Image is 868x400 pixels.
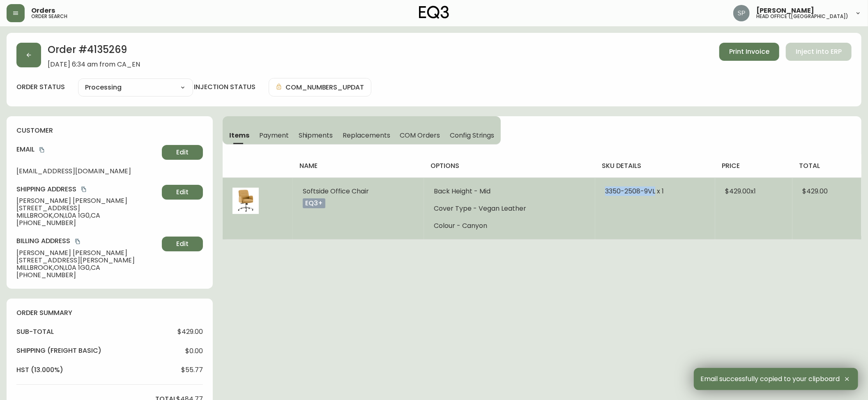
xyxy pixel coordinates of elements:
h4: Shipping ( Freight Basic ) [16,346,101,355]
span: Replacements [343,131,390,140]
span: Edit [176,239,189,248]
span: $429.00 x 1 [725,186,756,196]
span: Config Strings [450,131,494,140]
span: MILLBROOK , ON , L0A 1G0 , CA [16,264,159,271]
h4: injection status [194,83,256,92]
h4: price [722,161,786,170]
h4: Email [16,145,159,154]
span: [EMAIL_ADDRESS][DOMAIN_NAME] [16,168,159,175]
span: [STREET_ADDRESS] [16,205,159,212]
span: Edit [176,188,189,197]
li: Cover Type - Vegan Leather [434,205,585,212]
label: order status [16,83,65,92]
h4: sku details [602,161,709,170]
span: [DATE] 6:34 am from CA_EN [48,61,140,68]
span: [PERSON_NAME] [PERSON_NAME] [16,249,159,257]
button: Edit [162,237,203,251]
h5: order search [31,14,67,19]
p: eq3+ [303,198,325,208]
button: Print Invoice [719,43,779,61]
span: [PHONE_NUMBER] [16,219,159,227]
span: [PERSON_NAME] [756,7,814,14]
span: COM Orders [400,131,440,140]
span: Edit [176,148,189,157]
span: $55.77 [181,366,203,374]
span: Shipments [299,131,333,140]
h2: Order # 4135269 [48,43,140,61]
li: Back Height - Mid [434,188,585,195]
button: Edit [162,145,203,160]
h4: options [431,161,589,170]
span: 3350-2508-9VL x 1 [605,186,664,196]
span: [PHONE_NUMBER] [16,271,159,279]
h4: total [799,161,855,170]
h4: hst (13.000%) [16,366,63,375]
button: copy [38,146,46,154]
button: Edit [162,185,203,200]
span: Print Invoice [729,47,769,56]
span: Items [229,131,249,140]
span: Softside Office Chair [303,186,369,196]
h4: sub-total [16,327,54,336]
span: [PERSON_NAME] [PERSON_NAME] [16,197,159,205]
h4: order summary [16,308,203,317]
h4: customer [16,126,203,135]
button: copy [74,237,82,246]
h5: head office ([GEOGRAPHIC_DATA]) [756,14,848,19]
span: Email successfully copied to your clipboard [700,375,840,383]
span: MILLBROOK , ON , L0A 1G0 , CA [16,212,159,219]
button: copy [80,185,88,193]
span: Payment [259,131,289,140]
img: logo [419,6,449,19]
img: 0cb179e7bf3690758a1aaa5f0aafa0b4 [733,5,750,21]
h4: Billing Address [16,237,159,246]
span: [STREET_ADDRESS][PERSON_NAME] [16,257,159,264]
h4: Shipping Address [16,185,159,194]
span: Orders [31,7,55,14]
h4: name [299,161,417,170]
li: Colour - Canyon [434,222,585,230]
span: $0.00 [185,347,203,355]
img: dca18fa0-9386-4b17-a239-df48916edd4fOptional[Softside-Yellow-Fabric-Small-Office-Chair].jpg [233,188,259,214]
span: $429.00 [177,328,203,336]
span: $429.00 [802,186,828,196]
